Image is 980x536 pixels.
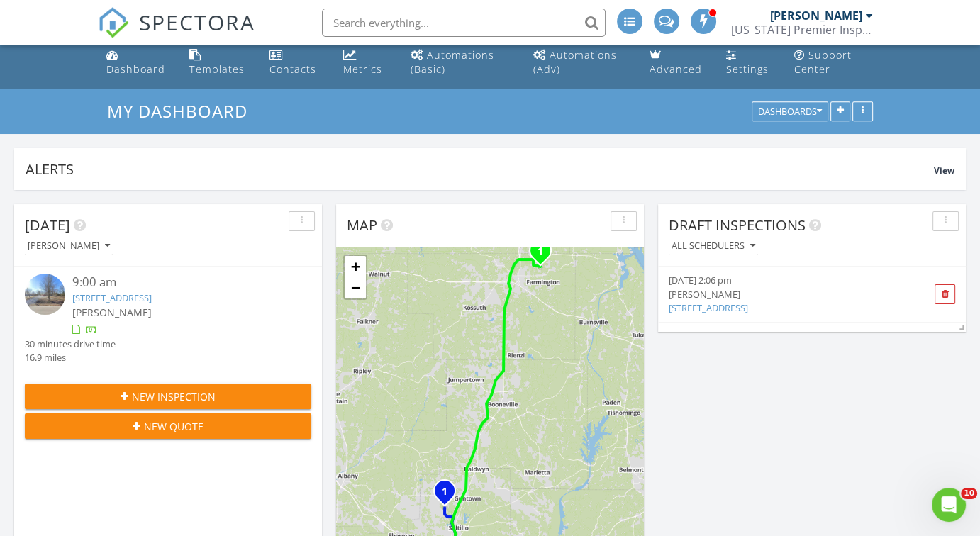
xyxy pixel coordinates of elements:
[672,241,755,251] div: All schedulers
[758,107,822,117] div: Dashboards
[25,274,311,364] a: 9:00 am [STREET_ADDRESS] [PERSON_NAME] 30 minutes drive time 16.9 miles
[139,7,255,37] span: SPECTORA
[101,43,172,83] a: Dashboard
[770,9,862,23] div: [PERSON_NAME]
[411,48,494,76] div: Automations (Basic)
[132,389,216,404] span: New Inspection
[533,48,617,76] div: Automations (Adv)
[669,288,908,301] div: [PERSON_NAME]
[322,9,606,37] input: Search everything...
[25,384,311,409] button: New Inspection
[538,247,543,257] i: 1
[650,62,702,76] div: Advanced
[269,62,316,76] div: Contacts
[25,337,116,351] div: 30 minutes drive time
[669,237,758,256] button: All schedulers
[347,216,377,235] span: Map
[932,488,966,522] iframe: Intercom live chat
[794,48,852,76] div: Support Center
[752,102,828,122] button: Dashboards
[338,43,394,83] a: Metrics
[25,413,311,439] button: New Quote
[98,19,255,49] a: SPECTORA
[26,160,934,179] div: Alerts
[405,43,516,83] a: Automations (Basic)
[644,43,710,83] a: Advanced
[343,62,382,76] div: Metrics
[669,216,806,235] span: Draft Inspections
[106,62,165,76] div: Dashboard
[345,277,366,298] a: Zoom out
[789,43,879,83] a: Support Center
[28,241,110,251] div: [PERSON_NAME]
[442,487,447,497] i: 1
[98,7,129,38] img: The Best Home Inspection Software - Spectora
[669,301,748,314] a: [STREET_ADDRESS]
[25,216,70,235] span: [DATE]
[189,62,245,76] div: Templates
[669,330,908,343] div: [DATE] 11:31 am
[445,491,453,499] div: 499 Euclatubba Rd, Guntown, MS 38849
[184,43,252,83] a: Templates
[540,250,549,259] div: 76 Co Rd 164, Corinth, MS 38834
[144,419,204,434] span: New Quote
[720,43,777,83] a: Settings
[25,274,65,314] img: streetview
[528,43,633,83] a: Automations (Advanced)
[726,62,769,76] div: Settings
[25,351,116,364] div: 16.9 miles
[72,306,152,319] span: [PERSON_NAME]
[107,99,260,123] a: My Dashboard
[731,23,873,37] div: Mississippi Premier Inspections
[72,274,287,291] div: 9:00 am
[25,237,113,256] button: [PERSON_NAME]
[961,488,977,499] span: 10
[934,164,954,177] span: View
[72,291,152,304] a: [STREET_ADDRESS]
[669,274,908,287] div: [DATE] 2:06 pm
[669,330,908,371] a: [DATE] 11:31 am [PERSON_NAME] [STREET_ADDRESS]
[264,43,326,83] a: Contacts
[669,274,908,315] a: [DATE] 2:06 pm [PERSON_NAME] [STREET_ADDRESS]
[345,256,366,277] a: Zoom in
